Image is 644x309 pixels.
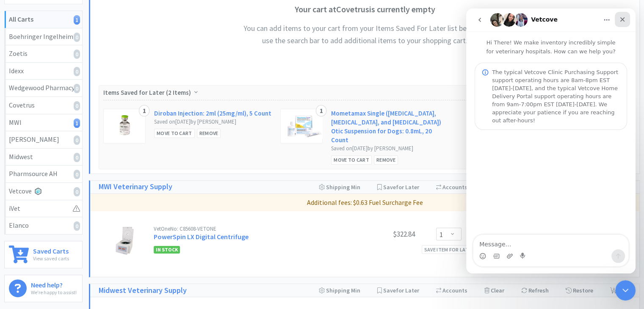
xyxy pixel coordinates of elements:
div: Clear [484,284,504,297]
div: Boehringer Ingelheim [9,31,78,42]
a: Saved CartsView saved carts [4,241,83,268]
a: Diroban Injection: 2ml (25mg/ml), 5 Count [154,109,271,118]
a: All Carts1 [5,11,82,28]
i: 0 [74,101,80,110]
div: Save item for later [422,245,477,254]
div: Remove [374,155,398,164]
a: Wedgewood Pharmacy0 [5,80,82,97]
div: Refresh [521,284,549,297]
div: MWI [9,117,78,128]
i: 0 [74,33,80,42]
h3: Your cart at Covetrus is currently empty [238,3,492,16]
div: Vetcove [9,186,78,197]
div: $322.84 [351,229,415,239]
div: Idexx [9,66,78,77]
i: 1 [74,119,80,128]
img: ecededaeb96147ac8600fe4ff1c36ebc_211638.png [110,113,139,139]
div: Restore [566,284,593,297]
div: Saved on [DATE] by [PERSON_NAME] [154,118,272,127]
i: 0 [74,135,80,145]
a: MWI Veterinary Supply [99,181,172,193]
div: Move to Cart [154,129,195,138]
a: Vetcove0 [5,183,82,200]
h4: You can add items to your cart from your Items Saved For Later list below or use the search bar t... [238,22,492,47]
div: Accounts [436,284,467,297]
a: Covetrus0 [5,97,82,114]
i: 0 [74,187,80,196]
div: Shipping Min [319,284,360,297]
span: Save for Later [383,183,419,191]
div: Zoetis [9,48,78,59]
a: Mometamax Single ([MEDICAL_DATA], [MEDICAL_DATA], and [MEDICAL_DATA]) Otic Suspension for Dogs: 0... [331,109,449,144]
div: Save [610,284,631,297]
i: 0 [74,50,80,59]
a: Pharmsource AH0 [5,166,82,183]
div: Saved on [DATE] by [PERSON_NAME] [331,144,449,153]
a: MWI1 [5,114,82,132]
div: Elanco [9,220,78,231]
span: Save for Later [383,287,419,294]
div: Pharmsource AH [9,168,78,179]
div: Shipping Min [319,181,360,193]
strong: All Carts [9,15,33,23]
i: 0 [74,221,80,231]
div: Remove [197,129,221,138]
a: [PERSON_NAME]0 [5,131,82,149]
div: Covetrus [9,100,78,111]
img: 955fd437af704d73b3006563f5ebfbc8_719428.png [114,226,135,256]
i: 1 [74,15,80,25]
div: Accounts [436,181,467,193]
a: Elanco0 [5,217,82,234]
i: 0 [74,170,80,179]
a: iVet [5,200,82,218]
i: 0 [74,67,80,76]
iframe: Intercom live chat [466,8,636,273]
p: Additional fees: $0.63 Fuel Surcharge Fee [94,197,636,208]
span: 2 Items [168,88,189,97]
div: Wedgewood Pharmacy [9,83,78,94]
a: PowerSpin LX Digital Centrifuge [154,232,249,241]
p: View saved carts [33,254,69,262]
iframe: Intercom live chat [615,280,636,301]
div: Move to Cart [331,155,372,164]
div: [PERSON_NAME] [9,134,78,145]
span: Items Saved for Later ( ) [103,88,193,97]
div: Midwest [9,152,78,163]
a: Idexx0 [5,63,82,80]
img: 0356baedf8074f03983395aba287eb73_802180.png [285,113,322,139]
div: VetOne No: C85608-VETONE [154,226,351,232]
a: Zoetis0 [5,45,82,63]
h6: Saved Carts [33,246,69,254]
span: In Stock [154,246,180,254]
a: Midwest Veterinary Supply [99,284,187,297]
div: 1 [139,105,149,117]
a: Boehringer Ingelheim0 [5,28,82,46]
h6: Need help? [31,279,77,288]
div: iVet [9,203,78,214]
p: We're happy to assist! [31,288,77,296]
a: Midwest0 [5,149,82,166]
i: 0 [74,84,80,93]
div: 1 [316,105,326,117]
i: 0 [74,153,80,162]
